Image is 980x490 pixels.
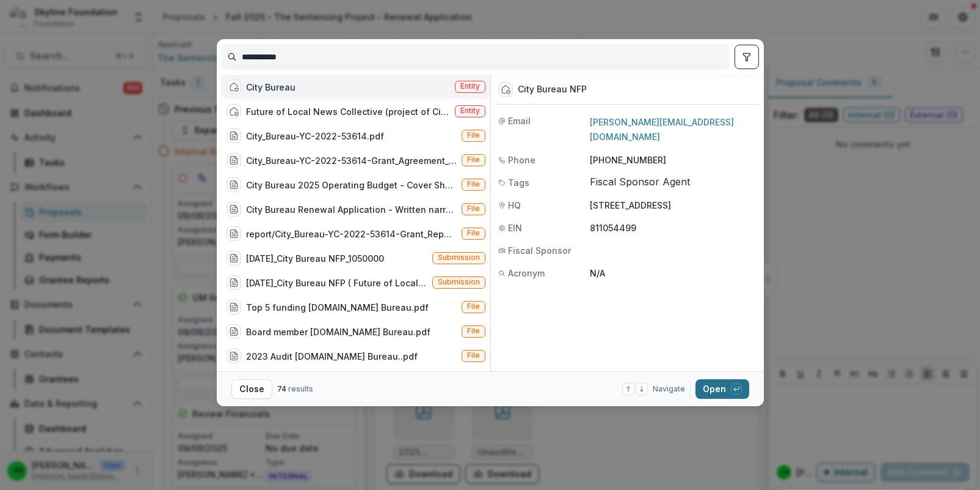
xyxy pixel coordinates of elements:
[508,154,535,166] span: Phone
[246,325,430,338] div: Board member [DOMAIN_NAME] Bureau.pdf
[467,351,480,360] span: File
[590,176,690,188] span: Fiscal Sponsor Agent
[460,82,480,91] span: Entity
[508,114,531,127] span: Email
[467,327,480,335] span: File
[246,203,457,216] div: City Bureau Renewal Application - Written narrative report.pdf
[590,117,734,142] a: [PERSON_NAME][EMAIL_ADDRESS][DOMAIN_NAME]
[590,221,757,234] p: 811054499
[246,350,418,363] div: 2023 Audit [DOMAIN_NAME] Bureau..pdf
[735,45,759,69] button: toggle filters
[246,81,296,94] div: City Bureau
[246,154,457,167] div: City_Bureau-YC-2022-53614-Grant_Agreement_January_17_2023.pdf
[438,253,480,262] span: Submission
[467,229,480,237] span: File
[246,301,429,314] div: Top 5 funding [DOMAIN_NAME] Bureau.pdf
[277,384,286,393] span: 74
[467,131,480,139] span: File
[695,379,749,399] button: Open
[508,176,529,189] span: Tags
[246,277,427,289] div: [DATE]_City Bureau NFP ( Future of Local News Collective )_600000
[246,179,457,191] div: City Bureau 2025 Operating Budget - Cover Sheet.pdf
[508,267,545,280] span: Acronym
[508,244,571,257] span: Fiscal Sponsor
[590,199,757,212] p: [STREET_ADDRESS]
[508,221,522,234] span: EIN
[467,180,480,188] span: File
[467,302,480,311] span: File
[653,384,685,395] span: Navigate
[590,267,757,280] p: N/A
[590,154,757,166] p: [PHONE_NUMBER]
[246,105,450,118] div: Future of Local News Collective (project of City Bureau NFP)
[467,155,480,164] span: File
[231,379,272,399] button: Close
[438,278,480,286] span: Submission
[508,199,521,212] span: HQ
[467,204,480,213] span: File
[246,130,384,143] div: City_Bureau-YC-2022-53614.pdf
[288,384,313,393] span: results
[460,106,480,115] span: Entity
[246,252,384,265] div: [DATE]_City Bureau NFP_1050000
[518,84,587,95] div: City Bureau NFP
[246,228,457,240] div: report/City_Bureau-YC-2022-53614-Grant_Report.pdf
